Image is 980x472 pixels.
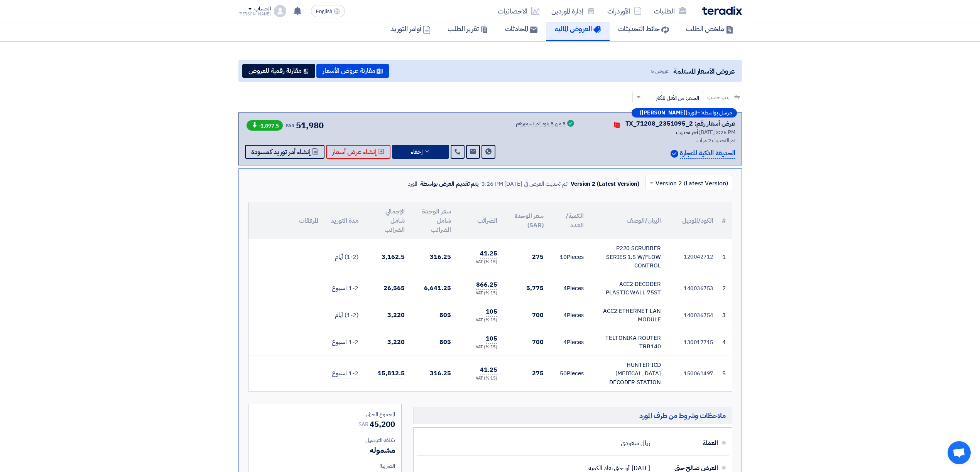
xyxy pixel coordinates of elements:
[311,5,345,17] button: English
[656,434,718,452] div: العملة
[497,17,546,41] a: المحادثات
[316,9,332,14] span: English
[384,284,404,293] span: 26,565
[238,12,271,16] div: [PERSON_NAME]
[554,24,601,33] h5: العروض الماليه
[332,284,358,293] span: 1-2 اسبوع
[335,252,358,262] span: (1-2) أيام
[255,436,395,444] div: تكلفه التوصيل
[560,253,567,261] span: 10
[678,17,742,41] a: ملخص الطلب
[326,145,390,159] button: إنشاء عرض أسعار
[486,334,497,344] span: 105
[676,128,698,136] span: أخر تحديث
[702,6,742,15] img: Teradix logo
[335,311,358,320] span: (1-2) أيام
[948,441,971,464] a: Open chat
[255,410,395,418] div: المجموع الجزئي
[365,202,411,239] th: الإجمالي شامل الضرائب
[430,369,451,378] span: 316.25
[720,356,732,391] td: 5
[463,317,497,324] div: (15 %) VAT
[688,110,697,116] span: المورد
[640,110,688,116] b: ([PERSON_NAME])
[625,464,630,472] span: أو
[476,280,497,290] span: 866.25
[720,202,732,239] th: #
[532,311,544,320] span: 700
[332,149,377,155] span: إنشاء عرض أسعار
[596,244,661,270] div: P220 SCRUBBER SERIES 1.5 W/FLOW CONTROL
[254,6,271,12] div: الحساب
[532,252,544,262] span: 275
[480,365,497,375] span: 41.25
[370,418,395,430] span: 45,200
[563,311,567,319] span: 4
[296,119,323,132] span: 51,980
[424,284,451,293] span: 6,641.25
[504,202,550,239] th: سعر الوحدة (SAR)
[720,275,732,302] td: 2
[332,338,358,347] span: 1-2 اسبوع
[632,108,737,118] div: –
[618,24,669,33] h5: حائط التحديثات
[632,464,650,472] span: [DATE]
[390,24,431,33] h5: أوامر التوريد
[596,334,661,351] div: TELTONIKA ROUTER TRB140
[588,464,624,472] span: حتى نفاذ الكمية
[550,302,590,329] td: Pieces
[532,369,544,378] span: 275
[274,5,286,17] img: profile_test.png
[242,64,315,78] button: مقارنة رقمية للعروض
[439,17,497,41] a: تقرير الطلب
[463,290,497,297] div: (15 %) VAT
[667,356,720,391] td: 150061497
[316,64,389,78] button: مقارنة عروض الأسعار
[247,120,283,131] span: -1,897.5
[248,202,324,239] th: المرفقات
[411,202,457,239] th: سعر الوحدة شامل الضرائب
[546,17,610,41] a: العروض الماليه
[392,145,449,159] button: إخفاء
[590,202,667,239] th: البيان/الوصف
[448,24,488,33] h5: تقرير الطلب
[667,329,720,356] td: 130017715
[439,338,451,347] span: 805
[550,239,590,275] td: Pieces
[463,259,497,265] div: (15 %) VAT
[673,66,735,76] span: عروض الأسعار المستلمة
[720,302,732,329] td: 3
[571,180,639,188] div: Version 2 (Latest Version)
[382,17,439,41] a: أوامر التوريد
[378,369,404,378] span: 15,812.5
[382,252,404,262] span: 3,162.5
[482,180,568,188] div: تم تحديث العرض في [DATE] 3:26 PM
[526,284,544,293] span: 5,775
[707,93,729,101] span: رتب حسب
[601,2,648,20] a: الأوردرات
[411,149,422,155] span: إخفاء
[463,344,497,351] div: (15 %) VAT
[648,2,693,20] a: الطلبات
[387,338,405,347] span: 3,220
[387,311,405,320] span: 3,220
[699,128,735,136] span: [DATE] 3:26 PM
[656,94,699,102] span: السعر: من الأقل للأكثر
[596,280,661,297] div: ACC2 DECODER PLASTIC WALL 75ST
[332,369,358,378] span: 1-2 اسبوع
[560,369,567,378] span: 50
[480,249,497,259] span: 41.25
[358,420,368,428] span: SAR
[700,110,732,116] span: مرسل بواسطة:
[420,180,478,188] div: يتم تقديم العرض بواسطة
[255,462,395,470] div: الضريبة
[324,202,365,239] th: مدة التوريد
[430,252,451,262] span: 316.25
[550,356,590,391] td: Pieces
[550,202,590,239] th: الكمية/العدد
[720,329,732,356] td: 4
[651,67,669,75] span: عروض 5
[545,2,601,20] a: إدارة الموردين
[516,121,566,127] div: 5 من 5 بنود تم تسعيرهم
[667,302,720,329] td: 140036754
